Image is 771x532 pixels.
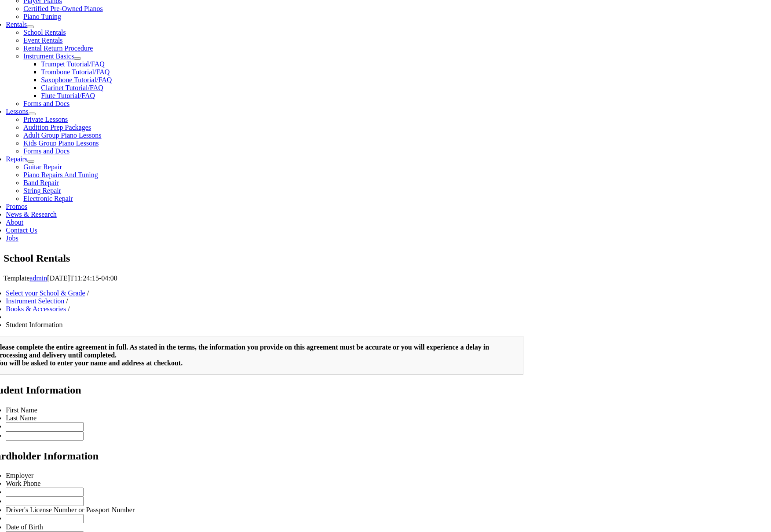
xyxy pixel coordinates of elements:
a: Adult Group Piano Lessons [23,131,101,139]
a: Event Rentals [23,36,62,44]
li: Work Phone [6,480,523,488]
a: Audition Prep Packages [23,124,91,131]
a: Private Lessons [23,116,68,123]
button: Thumbnails [4,4,41,13]
a: Flute Tutorial/FAQ [41,92,95,99]
h1: School Rentals [4,251,767,266]
span: Attachments [102,5,135,11]
button: Document Outline [43,4,97,13]
span: Template [4,274,29,282]
span: Document Outline [46,5,93,11]
span: / [68,305,69,313]
a: admin [29,274,47,282]
a: Page 1 [4,13,532,84]
a: Certified Pre-Owned Pianos [23,5,102,12]
button: Open submenu of Lessons [29,113,36,115]
li: Date of Birth [6,523,471,531]
li: Driver's License Number or Passport Number [6,506,471,514]
a: School Rentals [23,29,66,36]
a: News & Research [6,211,57,218]
a: Repairs [6,155,27,163]
button: Open submenu of Instrument Basics [74,57,81,60]
a: Forms and Docs [23,147,69,155]
a: Promos [6,203,27,210]
a: Saxophone Tutorial/FAQ [41,76,112,84]
a: Piano Tuning [23,13,61,20]
li: Student Information [6,321,523,329]
a: Clarinet Tutorial/FAQ [41,84,103,91]
button: Open submenu of Repairs [27,160,34,163]
a: Instrument Basics [23,52,74,60]
span: / [66,297,68,305]
a: About [6,219,23,226]
a: Trumpet Tutorial/FAQ [41,60,104,68]
span: / [87,289,89,297]
a: Jobs [6,234,18,242]
a: Band Repair [23,179,58,186]
a: Piano Repairs And Tuning [23,171,98,179]
button: Open submenu of Rentals [27,26,34,28]
a: Electronic Repair [23,195,73,202]
a: Forms and Docs [23,100,69,107]
li: First Name [6,406,523,414]
a: Books & Accessories [6,305,66,313]
span: Thumbnails [7,5,37,11]
a: Trombone Tutorial/FAQ [41,68,110,76]
a: Lessons [6,108,29,115]
a: Rentals [6,21,27,28]
span: [DATE]T11:24:15-04:00 [47,274,117,282]
a: Select your School & Grade [6,289,85,297]
a: Rental Return Procedure [23,44,93,52]
a: Kids Group Piano Lessons [23,139,99,147]
button: Attachments [99,4,138,13]
a: Page 2 [4,84,532,156]
li: Employer [6,472,523,480]
section: Page Title Bar [4,251,767,266]
a: Instrument Selection [6,297,64,305]
li: Last Name [6,414,523,422]
a: String Repair [23,187,61,194]
a: Contact Us [6,226,37,234]
a: Guitar Repair [23,163,62,171]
